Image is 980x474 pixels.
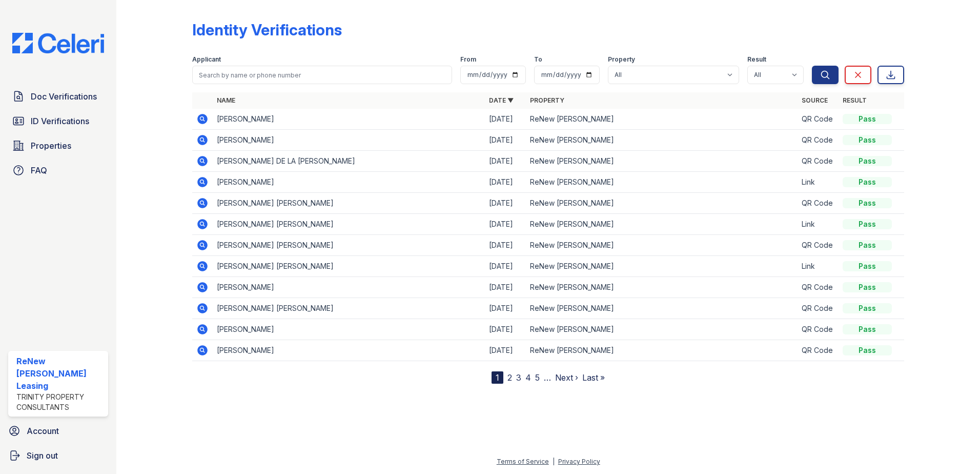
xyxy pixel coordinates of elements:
[31,140,71,152] span: Properties
[507,372,512,383] a: 2
[843,156,892,166] div: Pass
[798,319,839,340] td: QR Code
[489,96,514,104] a: Date ▼
[843,135,892,145] div: Pass
[526,298,798,319] td: ReNew [PERSON_NAME]
[843,240,892,250] div: Pass
[535,372,540,383] a: 5
[485,172,526,193] td: [DATE]
[31,115,89,127] span: ID Verifications
[558,458,600,465] a: Privacy Policy
[526,277,798,298] td: ReNew [PERSON_NAME]
[526,319,798,340] td: ReNew [PERSON_NAME]
[485,193,526,214] td: [DATE]
[4,421,112,441] a: Account
[213,256,485,277] td: [PERSON_NAME] [PERSON_NAME]
[213,151,485,172] td: [PERSON_NAME] DE LA [PERSON_NAME]
[530,96,564,104] a: Property
[485,130,526,151] td: [DATE]
[526,109,798,130] td: ReNew [PERSON_NAME]
[798,340,839,361] td: QR Code
[8,111,108,131] a: ID Verifications
[798,256,839,277] td: Link
[497,458,549,465] a: Terms of Service
[843,177,892,187] div: Pass
[608,55,635,64] label: Property
[213,235,485,256] td: [PERSON_NAME] [PERSON_NAME]
[4,33,112,53] img: CE_Logo_Blue-a8612792a0a2168367f1c8372b55b34899dd931a85d93a1a3d3e32e68fde9ad4.png
[485,256,526,277] td: [DATE]
[798,277,839,298] td: QR Code
[798,172,839,193] td: Link
[213,193,485,214] td: [PERSON_NAME] [PERSON_NAME]
[526,340,798,361] td: ReNew [PERSON_NAME]
[798,130,839,151] td: QR Code
[485,109,526,130] td: [DATE]
[525,372,531,383] a: 4
[485,277,526,298] td: [DATE]
[213,172,485,193] td: [PERSON_NAME]
[843,324,892,334] div: Pass
[27,425,59,437] span: Account
[4,445,112,466] a: Sign out
[213,340,485,361] td: [PERSON_NAME]
[516,372,521,383] a: 3
[192,66,452,84] input: Search by name or phone number
[534,55,542,64] label: To
[8,86,108,107] a: Doc Verifications
[843,198,892,208] div: Pass
[843,261,892,271] div: Pass
[843,114,892,124] div: Pass
[526,172,798,193] td: ReNew [PERSON_NAME]
[31,164,47,176] span: FAQ
[798,235,839,256] td: QR Code
[843,345,892,355] div: Pass
[460,55,476,64] label: From
[526,256,798,277] td: ReNew [PERSON_NAME]
[485,214,526,235] td: [DATE]
[31,90,97,103] span: Doc Verifications
[485,235,526,256] td: [DATE]
[802,96,828,104] a: Source
[213,319,485,340] td: [PERSON_NAME]
[16,392,104,412] div: Trinity Property Consultants
[485,340,526,361] td: [DATE]
[27,449,58,462] span: Sign out
[8,135,108,156] a: Properties
[213,130,485,151] td: [PERSON_NAME]
[843,282,892,292] div: Pass
[526,235,798,256] td: ReNew [PERSON_NAME]
[8,160,108,181] a: FAQ
[526,193,798,214] td: ReNew [PERSON_NAME]
[213,298,485,319] td: [PERSON_NAME] [PERSON_NAME]
[544,371,551,384] span: …
[798,193,839,214] td: QR Code
[555,372,578,383] a: Next ›
[526,214,798,235] td: ReNew [PERSON_NAME]
[798,109,839,130] td: QR Code
[526,151,798,172] td: ReNew [PERSON_NAME]
[16,355,104,392] div: ReNew [PERSON_NAME] Leasing
[798,298,839,319] td: QR Code
[582,372,605,383] a: Last »
[213,277,485,298] td: [PERSON_NAME]
[798,151,839,172] td: QR Code
[192,55,221,64] label: Applicant
[492,371,503,384] div: 1
[798,214,839,235] td: Link
[485,319,526,340] td: [DATE]
[843,303,892,313] div: Pass
[526,130,798,151] td: ReNew [PERSON_NAME]
[485,151,526,172] td: [DATE]
[553,458,555,465] div: |
[213,214,485,235] td: [PERSON_NAME] [PERSON_NAME]
[485,298,526,319] td: [DATE]
[843,96,867,104] a: Result
[843,219,892,229] div: Pass
[192,21,342,39] div: Identity Verifications
[217,96,235,104] a: Name
[747,55,766,64] label: Result
[213,109,485,130] td: [PERSON_NAME]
